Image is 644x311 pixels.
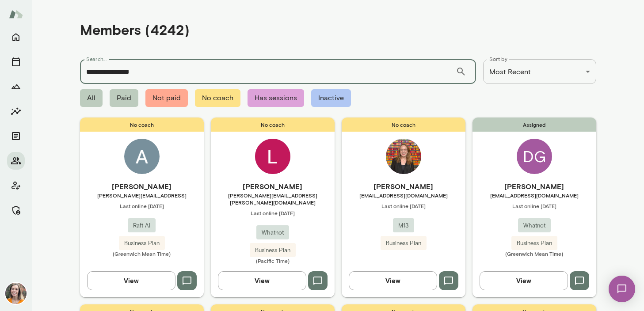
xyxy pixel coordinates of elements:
[211,118,335,132] span: No coach
[480,271,568,290] button: View
[483,59,596,84] div: Most Recent
[342,192,465,199] span: [EMAIL_ADDRESS][DOMAIN_NAME]
[7,127,25,145] button: Documents
[250,246,296,255] span: Business Plan
[5,283,27,304] img: Carrie Kelly
[7,177,25,194] button: Client app
[145,89,188,107] span: Not paid
[211,181,335,192] h6: [PERSON_NAME]
[211,192,335,206] span: [PERSON_NAME][EMAIL_ADDRESS][PERSON_NAME][DOMAIN_NAME]
[80,118,204,132] span: No coach
[342,181,465,192] h6: [PERSON_NAME]
[86,55,107,63] label: Search...
[7,152,25,170] button: Members
[342,202,465,209] span: Last online [DATE]
[80,202,204,209] span: Last online [DATE]
[7,53,25,71] button: Sessions
[473,202,596,209] span: Last online [DATE]
[80,181,204,192] h6: [PERSON_NAME]
[124,139,160,174] img: Akarsh Khatagalli
[473,181,596,192] h6: [PERSON_NAME]
[7,28,25,46] button: Home
[87,271,175,290] button: View
[7,102,25,120] button: Insights
[211,209,335,216] span: Last online [DATE]
[110,89,138,107] span: Paid
[7,78,25,95] button: Growth Plan
[256,228,289,237] span: Whatnot
[311,89,351,107] span: Inactive
[517,139,552,174] div: DG
[218,271,306,290] button: View
[7,201,25,219] button: Manage
[381,239,427,248] span: Business Plan
[386,139,421,174] img: Whitney Hazard
[80,250,204,257] span: (Greenwich Mean Time)
[473,250,596,257] span: (Greenwich Mean Time)
[80,192,204,199] span: [PERSON_NAME][EMAIL_ADDRESS]
[473,192,596,199] span: [EMAIL_ADDRESS][DOMAIN_NAME]
[211,257,335,264] span: (Pacific Time)
[255,139,290,174] img: Logan Bestwick
[119,239,165,248] span: Business Plan
[80,89,103,107] span: All
[195,89,240,107] span: No coach
[9,6,23,23] img: Mento
[518,221,551,230] span: Whatnot
[342,118,465,132] span: No coach
[80,21,190,38] h4: Members (4242)
[511,239,557,248] span: Business Plan
[473,118,596,132] span: Assigned
[248,89,304,107] span: Has sessions
[349,271,437,290] button: View
[393,221,414,230] span: M13
[128,221,156,230] span: Raft AI
[489,55,507,63] label: Sort by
